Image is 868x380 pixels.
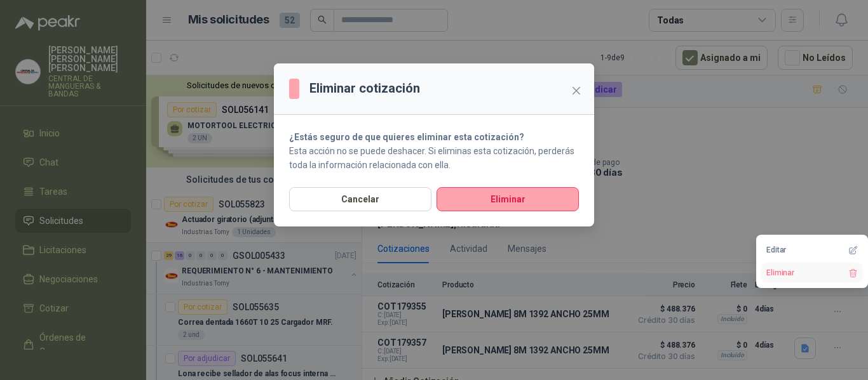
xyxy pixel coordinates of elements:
button: Cancelar [289,187,431,211]
h3: Eliminar cotización [309,79,420,98]
span: close [571,86,581,96]
strong: ¿Estás seguro de que quieres eliminar esta cotización? [289,132,524,142]
button: Close [566,81,587,101]
button: Eliminar [437,187,579,211]
p: Esta acción no se puede deshacer. Si eliminas esta cotización, perderás toda la información relac... [289,144,579,172]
